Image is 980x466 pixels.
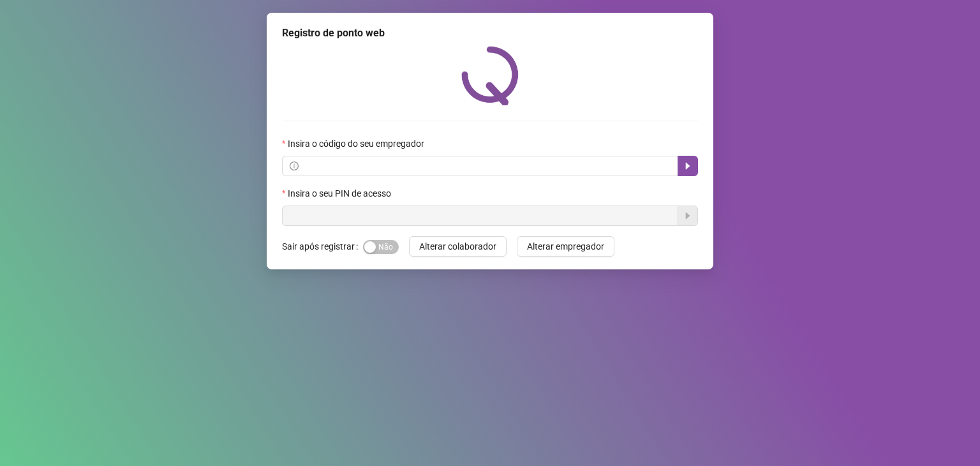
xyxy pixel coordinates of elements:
label: Sair após registrar [282,236,363,257]
span: caret-right [683,161,693,171]
img: QRPoint [461,46,519,105]
span: Alterar colaborador [419,239,496,253]
label: Insira o seu PIN de acesso [282,186,399,200]
span: info-circle [290,162,299,170]
button: Alterar colaborador [409,236,507,257]
label: Insira o código do seu empregador [282,137,433,151]
span: Alterar empregador [527,239,604,253]
div: Registro de ponto web [282,26,698,41]
button: Alterar empregador [517,236,614,257]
